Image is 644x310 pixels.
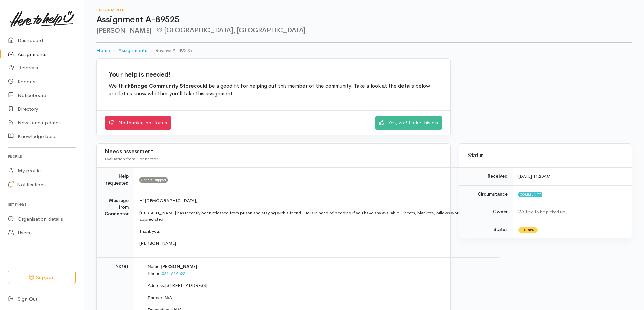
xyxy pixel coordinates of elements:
[96,8,632,12] h6: Assignments
[139,177,168,183] span: General support
[518,227,538,233] span: Pending
[467,152,623,159] h3: Status
[518,173,551,179] time: [DATE] 11:20AM
[96,27,632,34] h2: [PERSON_NAME]
[459,168,513,186] td: Received
[518,208,623,215] div: Waiting to be picked up
[105,116,171,130] a: No thanks, not for us
[139,228,491,235] p: Thank you,
[148,295,172,300] span: Partner: N/A
[162,271,185,276] a: 0211614625
[96,43,632,58] nav: breadcrumb
[156,26,306,34] span: [GEOGRAPHIC_DATA], [GEOGRAPHIC_DATA]
[130,83,194,89] b: Bridge Community Store
[148,271,162,276] span: Phone:
[105,156,158,162] span: Evaluation from Connector
[161,264,197,270] span: [PERSON_NAME]
[147,47,192,54] li: Review A-89525
[109,71,438,78] h2: Your help is needed!
[459,185,513,203] td: Circumstance
[97,168,134,192] td: Help requested
[96,15,632,25] h1: Assignment A-89525
[97,192,134,258] td: Message from Connector
[109,82,438,98] p: We think could be a good fit for helping out this member of the community. Take a look at the det...
[165,283,207,288] span: [STREET_ADDRESS]
[139,209,491,223] p: [PERSON_NAME] has recently been released from prison and staying with a friend. He is in need of ...
[518,192,542,197] span: Community
[105,149,442,155] h3: Needs assessment
[148,283,165,288] span: Address:
[139,240,491,247] p: [PERSON_NAME]
[96,47,110,54] a: Home
[459,221,513,238] td: Status
[148,264,161,269] span: Name:
[118,47,147,54] a: Assignments
[8,152,76,161] h6: Profile
[459,203,513,221] td: Owner
[375,116,442,130] a: Yes, we'll take this on
[139,197,491,204] p: Hi [DEMOGRAPHIC_DATA],
[8,200,76,209] h6: Settings
[8,271,76,284] button: Support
